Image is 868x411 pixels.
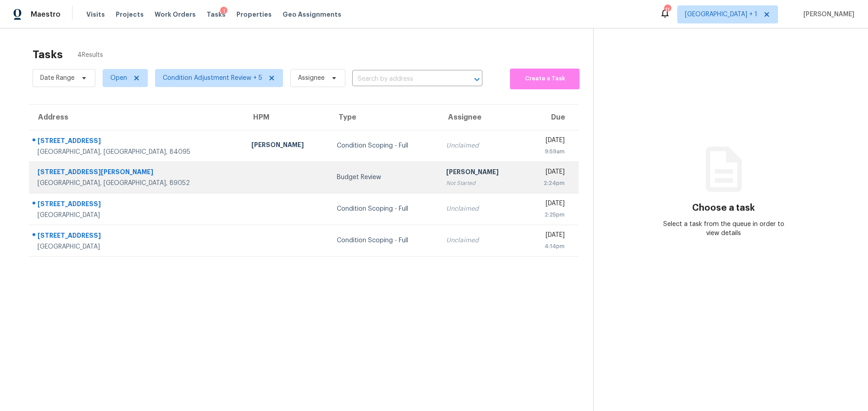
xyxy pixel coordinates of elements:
h2: Tasks [33,50,63,59]
div: [STREET_ADDRESS] [38,231,237,242]
h3: Choose a task [692,203,755,212]
div: Condition Scoping - Full [337,204,432,213]
span: Open [110,74,127,83]
th: HPM [244,105,330,130]
th: Due [524,105,579,130]
input: Search by address [352,72,457,86]
div: [DATE] [532,231,565,242]
button: Open [471,73,483,86]
div: [DATE] [532,167,565,179]
span: Tasks [207,11,226,18]
span: Geo Assignments [283,10,341,19]
span: [PERSON_NAME] [800,10,854,19]
div: 4:14pm [532,242,565,251]
div: [DATE] [532,136,565,147]
div: [GEOGRAPHIC_DATA], [GEOGRAPHIC_DATA], 84095 [38,148,237,157]
span: Visits [86,10,105,19]
div: [GEOGRAPHIC_DATA] [38,211,237,220]
div: Condition Scoping - Full [337,141,432,150]
button: Create a Task [510,69,580,89]
div: [DATE] [532,199,565,210]
div: Condition Scoping - Full [337,236,432,245]
div: Select a task from the queue in order to view details [659,220,789,238]
span: Date Range [40,74,75,83]
span: Maestro [31,10,61,19]
span: 4 Results [77,51,103,60]
div: 1 [220,7,227,16]
div: Unclaimed [446,236,517,245]
span: Work Orders [155,10,196,19]
span: Condition Adjustment Review + 5 [163,74,262,83]
span: Create a Task [514,74,575,84]
th: Type [330,105,439,130]
div: [STREET_ADDRESS] [38,199,237,211]
span: Projects [116,10,144,19]
div: Unclaimed [446,204,517,213]
div: 2:25pm [532,210,565,219]
span: Properties [236,10,272,19]
div: 2:24pm [532,179,565,188]
div: [STREET_ADDRESS] [38,136,237,148]
div: [STREET_ADDRESS][PERSON_NAME] [38,167,237,179]
div: Not Started [446,179,517,188]
div: [GEOGRAPHIC_DATA], [GEOGRAPHIC_DATA], 89052 [38,179,237,188]
div: 11 [664,5,670,14]
div: [PERSON_NAME] [251,140,322,152]
div: [PERSON_NAME] [446,167,517,179]
div: [GEOGRAPHIC_DATA] [38,242,237,251]
span: Assignee [298,74,325,83]
div: Unclaimed [446,141,517,150]
th: Address [29,105,244,130]
span: [GEOGRAPHIC_DATA] + 1 [685,10,757,19]
div: Budget Review [337,173,432,182]
div: 9:59am [532,147,565,156]
th: Assignee [439,105,524,130]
